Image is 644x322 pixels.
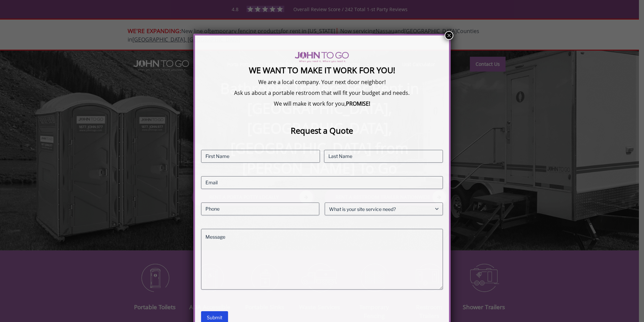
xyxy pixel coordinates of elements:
img: logo of viptogo [295,52,349,62]
input: Last Name [324,150,443,163]
strong: We Want To Make It Work For You! [249,64,395,76]
p: We are a local company. Your next door neighbor! [201,78,443,86]
button: Close [445,31,453,40]
input: First Name [201,150,320,163]
b: PROMISE! [346,100,370,107]
p: We will make it work for you, [201,100,443,107]
input: Phone [201,203,319,215]
strong: Request a Quote [291,125,353,136]
input: Email [201,176,443,189]
p: Ask us about a portable restroom that will fit your budget and needs. [201,89,443,97]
